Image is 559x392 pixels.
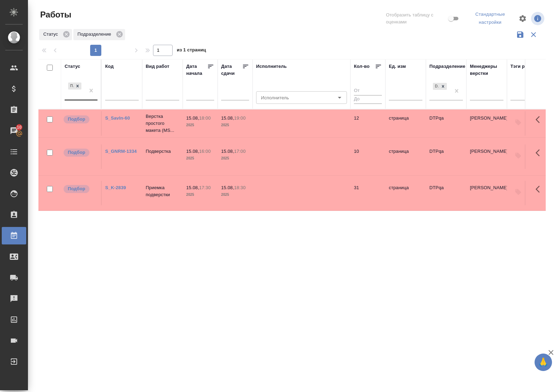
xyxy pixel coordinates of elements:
button: Добавить тэги [510,148,526,163]
div: Менеджеры верстки [470,63,503,77]
td: 31 [350,181,385,205]
button: Здесь прячутся важные кнопки [531,144,548,161]
p: Верстка простого макета (MS... [146,113,179,134]
td: страница [385,111,426,136]
p: 15.08, [186,185,199,190]
p: Подбор [68,116,85,123]
div: Тэги работы [510,63,539,70]
p: 2025 [186,155,214,162]
p: 17:30 [199,185,211,190]
span: 10 [13,124,26,131]
div: Подбор [68,83,74,90]
div: Ед. изм [389,63,406,70]
span: 🙏 [537,355,549,370]
p: 2025 [221,122,249,129]
td: страница [385,144,426,169]
div: DTPqa [433,83,439,90]
p: 15.08, [221,185,234,190]
button: Здесь прячутся важные кнопки [531,181,548,198]
div: Вид работ [146,63,169,70]
td: DTPqa [426,111,466,136]
button: Сбросить фильтры [527,28,540,41]
p: 16:00 [199,149,211,154]
p: Подбор [68,185,85,192]
div: split button [466,9,514,28]
p: Подверстка [146,148,179,155]
div: Исполнитель [256,63,287,70]
div: Статус [65,63,80,70]
div: Можно подбирать исполнителей [63,148,97,157]
a: 10 [2,122,26,140]
p: [PERSON_NAME] [470,115,503,122]
p: 2025 [221,155,249,162]
div: Подразделение [73,29,125,40]
input: До [354,95,382,104]
td: 12 [350,111,385,136]
span: из 1 страниц [177,46,206,56]
button: 🙏 [535,354,552,371]
a: S_SavIn-60 [105,115,130,121]
p: 18:00 [199,115,211,121]
p: Подразделение [78,31,114,38]
div: Можно подбирать исполнителей [63,115,97,124]
div: Дата начала [186,63,207,77]
p: 15.08, [186,149,199,154]
div: Подразделение [429,63,465,70]
p: 2025 [186,122,214,129]
p: Статус [43,31,60,38]
div: Кол-во [354,63,370,70]
p: 2025 [221,191,249,198]
div: DTPqa [432,82,448,91]
p: 18:30 [234,185,246,190]
span: Отобразить таблицу с оценками [386,12,447,26]
p: 15.08, [221,115,234,121]
p: [PERSON_NAME] [470,148,503,155]
span: Посмотреть информацию [531,12,546,25]
a: S_GNRM-1334 [105,149,137,154]
span: Настроить таблицу [514,10,531,27]
td: страница [385,181,426,205]
p: 15.08, [221,149,234,154]
div: Код [105,63,114,70]
p: 19:00 [234,115,246,121]
p: 2025 [186,191,214,198]
p: 17:00 [234,149,246,154]
td: DTPqa [426,181,466,205]
button: Добавить тэги [510,115,526,130]
button: Добавить тэги [510,184,526,200]
td: 10 [350,144,385,169]
a: S_K-2839 [105,185,126,190]
td: DTPqa [426,144,466,169]
button: Open [335,93,344,102]
div: Статус [39,29,72,40]
input: От [354,87,382,95]
div: Можно подбирать исполнителей [63,184,97,194]
p: [PERSON_NAME] [470,184,503,191]
p: 15.08, [186,115,199,121]
button: Здесь прячутся важные кнопки [531,111,548,128]
p: Подбор [68,149,85,156]
div: Дата сдачи [221,63,242,77]
span: Работы [38,9,71,20]
p: Приемка подверстки [146,184,179,198]
button: Сохранить фильтры [514,28,527,41]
